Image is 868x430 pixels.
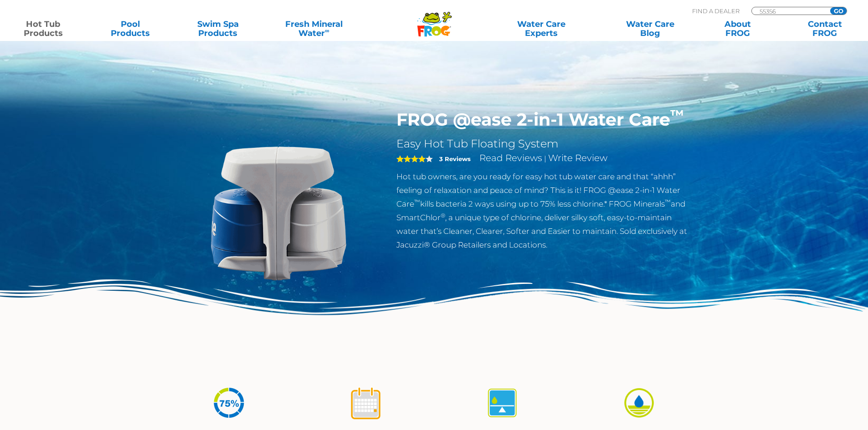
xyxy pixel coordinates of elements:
[175,109,383,318] img: @ease-2-in-1-Holder-v2.png
[349,386,383,420] img: icon-atease-shock-once
[485,386,519,420] img: icon-atease-self-regulates
[544,154,546,163] span: |
[479,152,542,163] a: Read Reviews
[396,109,694,130] h1: FROG @ease 2-in-1 Water Care
[704,20,771,38] a: AboutFROG
[271,20,356,38] a: Fresh MineralWater∞
[670,106,684,122] sup: ™
[759,7,820,15] input: Zip Code Form
[396,137,694,151] h2: Easy Hot Tub Floating System
[396,155,426,162] span: 4
[9,20,77,38] a: Hot TubProducts
[97,20,164,38] a: PoolProducts
[665,198,671,205] sup: ™
[212,386,246,420] img: icon-atease-75percent-less
[616,20,684,38] a: Water CareBlog
[830,7,847,15] input: GO
[184,20,252,38] a: Swim SpaProducts
[548,152,607,163] a: Write Review
[414,198,420,205] sup: ™
[622,386,656,420] img: icon-atease-easy-on
[486,20,596,38] a: Water CareExperts
[791,20,859,38] a: ContactFROG
[692,7,740,15] p: Find A Dealer
[396,170,694,252] p: Hot tub owners, are you ready for easy hot tub water care and that “ahhh” feeling of relaxation a...
[441,212,445,219] sup: ®
[325,27,329,34] sup: ∞
[439,155,471,162] strong: 3 Reviews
